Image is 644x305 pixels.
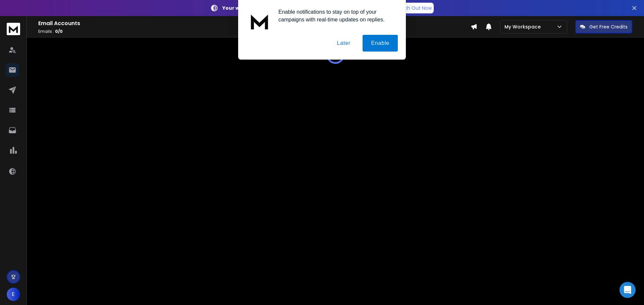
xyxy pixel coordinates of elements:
div: Enable notifications to stay on top of your campaigns with real-time updates on replies. [273,8,398,23]
button: Enable [363,35,398,52]
div: Open Intercom Messenger [620,282,636,298]
button: E [7,288,20,301]
img: notification icon [246,8,273,35]
button: Later [328,35,359,52]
